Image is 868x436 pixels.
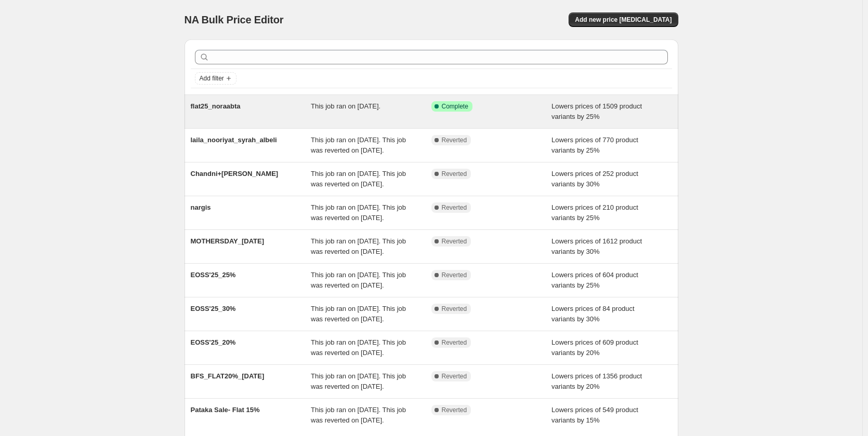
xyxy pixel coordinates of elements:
[551,271,638,289] span: Lowers prices of 604 product variants by 25%
[191,271,236,279] span: EOSS'25_25%
[311,271,406,289] span: This job ran on [DATE]. This job was reverted on [DATE].
[442,305,467,313] span: Reverted
[191,305,236,312] span: EOSS'25_30%
[311,136,406,154] span: This job ran on [DATE]. This job was reverted on [DATE].
[311,406,406,424] span: This job ran on [DATE]. This job was reverted on [DATE].
[551,170,638,188] span: Lowers prices of 252 product variants by 30%
[191,406,260,414] span: Pataka Sale- Flat 15%
[575,16,672,24] span: Add new price [MEDICAL_DATA]
[191,338,236,346] span: EOSS'25_20%
[311,237,406,255] span: This job ran on [DATE]. This job was reverted on [DATE].
[311,170,406,188] span: This job ran on [DATE]. This job was reverted on [DATE].
[200,74,224,83] span: Add filter
[311,203,406,222] span: This job ran on [DATE]. This job was reverted on [DATE].
[551,136,638,154] span: Lowers prices of 770 product variants by 25%
[551,203,638,222] span: Lowers prices of 210 product variants by 25%
[551,372,642,390] span: Lowers prices of 1356 product variants by 20%
[442,372,467,380] span: Reverted
[442,136,467,144] span: Reverted
[311,338,406,357] span: This job ran on [DATE]. This job was reverted on [DATE].
[551,338,638,357] span: Lowers prices of 609 product variants by 20%
[191,136,277,144] span: laila_nooriyat_syrah_albeli
[551,237,642,255] span: Lowers prices of 1612 product variants by 30%
[191,237,265,245] span: MOTHERSDAY_[DATE]
[442,170,467,178] span: Reverted
[442,271,467,279] span: Reverted
[311,102,380,110] span: This job ran on [DATE].
[195,72,236,85] button: Add filter
[191,102,241,110] span: flat25_noraabta
[442,338,467,347] span: Reverted
[311,372,406,390] span: This job ran on [DATE]. This job was reverted on [DATE].
[442,102,468,111] span: Complete
[191,372,265,380] span: BFS_FLAT20%_[DATE]
[191,203,211,211] span: nargis
[185,14,284,25] span: NA Bulk Price Editor
[442,406,467,414] span: Reverted
[191,170,279,178] span: Chandni+[PERSON_NAME]
[442,237,467,246] span: Reverted
[311,305,406,323] span: This job ran on [DATE]. This job was reverted on [DATE].
[551,406,638,424] span: Lowers prices of 549 product variants by 15%
[551,305,635,323] span: Lowers prices of 84 product variants by 30%
[551,102,642,120] span: Lowers prices of 1509 product variants by 25%
[569,12,678,27] button: Add new price [MEDICAL_DATA]
[442,203,467,212] span: Reverted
